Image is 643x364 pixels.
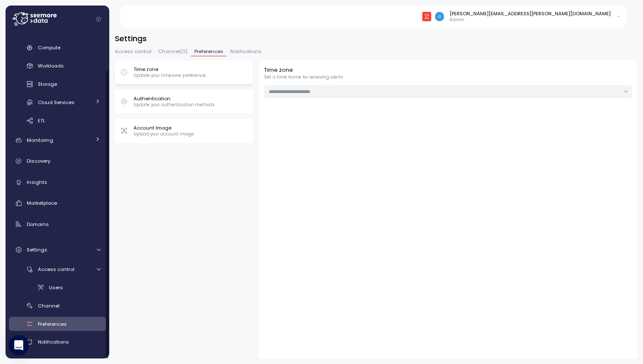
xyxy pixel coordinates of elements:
[38,302,60,309] span: Channel
[9,195,106,212] a: Marketplace
[38,321,67,327] span: Preferences
[38,81,57,87] span: Storage
[38,266,74,273] span: Access control
[9,335,106,349] a: Notifications
[38,62,64,69] span: Workloads
[9,153,106,170] a: Discovery
[27,137,53,144] span: Monitoring
[115,33,637,44] h3: Settings
[27,179,47,186] span: Insights
[115,49,151,54] span: Access control
[27,200,57,206] span: Marketplace
[230,49,262,54] span: Notifications
[9,41,106,55] a: Compute
[93,16,104,23] button: Collapse navigation
[9,95,106,109] a: Cloud Services
[9,262,106,276] a: Access control
[9,174,106,191] a: Insights
[435,12,444,21] img: 1c8e5acce2ce295e5f3a6c8088bb1b52
[27,246,47,253] span: Settings
[134,66,206,73] p: Time zone
[450,10,611,17] div: [PERSON_NAME][EMAIL_ADDRESS][PERSON_NAME][DOMAIN_NAME]
[134,131,194,137] p: Upload your account image
[134,95,215,102] p: Authentication
[450,17,611,23] p: Admin
[134,102,215,108] p: Update your authentication methods
[9,113,106,127] a: ETL
[9,132,106,149] a: Monitoring
[27,221,49,228] span: Domains
[422,12,431,21] img: 684fdfcdec663b54ee51f35e.PNG
[9,241,106,258] a: Settings
[38,44,60,51] span: Compute
[9,299,106,313] a: Channel
[9,335,29,356] div: Open Intercom Messenger
[9,317,106,331] a: Preferences
[9,280,106,294] a: Users
[9,77,106,91] a: Storage
[27,158,50,164] span: Discovery
[134,124,194,131] p: Account Image
[264,74,632,80] p: Set a time frame for receiving alerts
[158,49,188,54] span: Channel ( 0 )
[194,49,223,54] span: Preferences
[38,99,74,106] span: Cloud Services
[38,117,45,124] span: ETL
[9,216,106,233] a: Domains
[264,66,632,74] p: Time zone
[49,284,63,291] span: Users
[38,339,69,345] span: Notifications
[134,73,206,79] p: Update your timezone preference
[9,59,106,73] a: Workloads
